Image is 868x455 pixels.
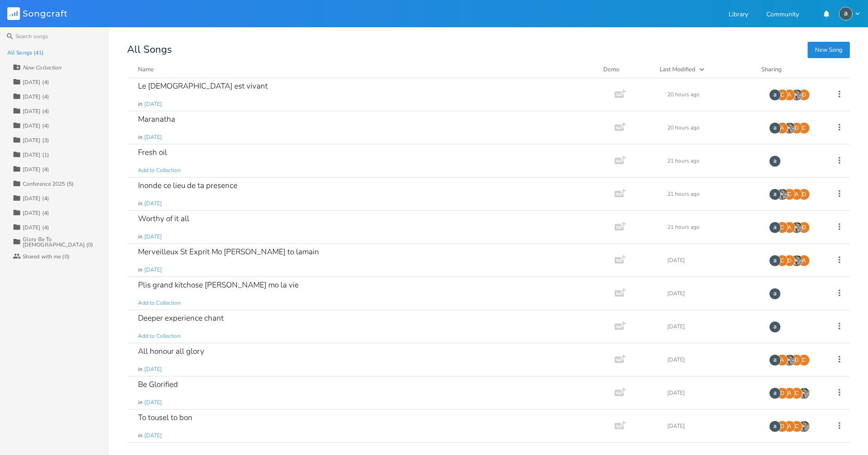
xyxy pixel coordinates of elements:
div: New Collection [23,65,61,70]
span: [DATE] [144,432,162,440]
div: Worthy of it all [138,215,189,223]
div: dylan_julien [791,354,803,366]
div: All Songs (41) [7,50,44,55]
div: 21 hours ago [667,191,758,197]
span: in [138,200,143,208]
div: [DATE] (4) [23,109,49,114]
div: [DATE] [667,324,758,329]
div: Fresh oil [138,148,167,156]
div: Maranatha [138,115,175,123]
a: Community [766,11,799,19]
span: in [138,366,143,373]
div: [DATE] (4) [23,123,49,129]
span: [DATE] [144,100,162,108]
img: alvin cavaree [769,420,781,432]
div: [DATE] (4) [23,210,49,216]
div: [DATE] (4) [23,196,49,201]
div: c21cavareeda [776,89,788,101]
img: Louis Henri [784,122,795,134]
div: dylan_julien [776,387,788,399]
div: [DATE] [667,357,758,362]
div: dylan_julien [784,255,795,267]
div: Deeper experience chant [138,314,224,322]
a: Library [729,11,748,19]
img: alvin cavaree [769,188,781,200]
div: c21cavareeda [776,222,788,233]
img: Louis Henri [791,255,803,267]
div: alvincavaree [784,89,795,101]
div: [DATE] (3) [23,138,49,143]
img: Louis Henri [791,89,803,101]
button: New Song [808,42,850,58]
div: All Songs [127,45,850,54]
span: Add to Collection [138,299,181,307]
div: alvincavaree [784,222,795,233]
span: Add to Collection [138,167,181,174]
div: [DATE] [667,257,758,263]
img: Louis Henri [784,354,795,366]
div: Sharing [761,65,816,74]
div: dylan_julien [798,89,810,101]
div: All honour all glory [138,347,204,355]
div: Plis grand kitchose [PERSON_NAME] mo la vie [138,281,299,289]
img: Louis Henri [791,222,803,233]
div: [DATE] (4) [23,167,49,172]
span: [DATE] [144,200,162,208]
span: in [138,134,143,141]
img: alvin cavaree [769,89,781,101]
img: alvin cavaree [839,7,853,20]
div: [DATE] (1) [23,152,49,158]
img: alvin cavaree [769,288,781,300]
div: Conference 2025 (5) [23,181,74,187]
div: c21cavareeda [791,420,803,432]
div: [DATE] [667,423,758,429]
img: alvin cavaree [769,122,781,134]
span: in [138,233,143,241]
img: alvin cavaree [769,354,781,366]
span: [DATE] [144,266,162,274]
div: dylan_julien [776,420,788,432]
img: Louis Henri [798,387,810,399]
img: alvin cavaree [769,222,781,233]
div: [DATE] [667,291,758,296]
div: c21cavareeda [784,188,795,200]
div: 21 hours ago [667,158,758,163]
span: in [138,432,143,440]
img: Louis Henri [776,188,788,200]
img: alvin cavaree [769,255,781,267]
div: Mo [PERSON_NAME] L'amour zezi to mem sa [138,447,293,455]
div: c21cavareeda [798,354,810,366]
span: in [138,100,143,108]
div: Shared with me (0) [23,254,69,259]
div: alvincavaree [776,122,788,134]
div: 20 hours ago [667,92,758,97]
div: [DATE] (4) [23,79,49,85]
div: dylan_julien [798,188,810,200]
div: Inonde ce lieu de ta presence [138,182,237,189]
div: Le [DEMOGRAPHIC_DATA] est vivant [138,82,268,90]
div: Merveilleux St Exprit Mo [PERSON_NAME] to lamain [138,248,319,256]
img: alvin cavaree [769,321,781,333]
div: alvincavaree [776,354,788,366]
button: Last Modified [660,65,750,74]
div: c21cavareeda [776,255,788,267]
div: Demo [603,65,649,74]
div: alvincavaree [798,255,810,267]
img: alvin cavaree [769,155,781,167]
span: in [138,399,143,406]
span: [DATE] [144,366,162,373]
div: Name [138,65,154,74]
div: Glory Be To [DEMOGRAPHIC_DATA] (0) [23,237,109,247]
span: [DATE] [144,134,162,141]
div: c21cavareeda [791,387,803,399]
div: dylan_julien [798,222,810,233]
div: [DATE] [667,390,758,396]
div: dylan_julien [791,122,803,134]
span: [DATE] [144,399,162,406]
span: in [138,266,143,274]
div: Be Glorified [138,381,178,388]
div: To tousel to bon [138,414,192,421]
div: Last Modified [660,65,695,74]
div: c21cavareeda [798,122,810,134]
button: Name [138,65,592,74]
